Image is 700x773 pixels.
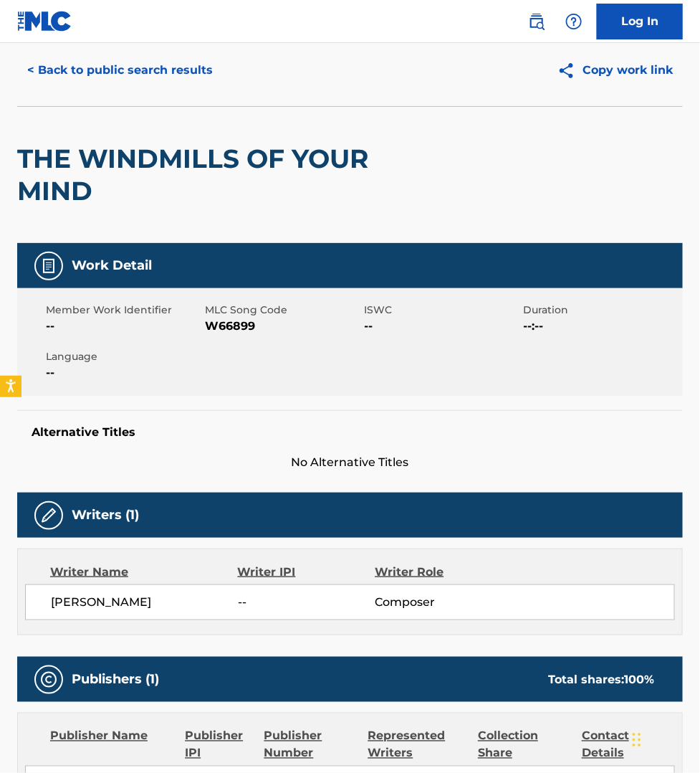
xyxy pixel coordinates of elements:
[17,454,683,471] span: No Alternative Titles
[582,728,675,762] div: Contact Details
[375,594,499,611] span: Composer
[51,594,238,611] span: [PERSON_NAME]
[528,13,545,30] img: search
[72,671,159,688] h5: Publishers (1)
[72,257,152,274] h5: Work Detail
[17,11,72,32] img: MLC Logo
[524,303,679,318] span: Duration
[205,303,360,318] span: MLC Song Code
[557,62,582,80] img: Copy work link
[565,13,582,30] img: help
[365,303,520,318] span: ISWC
[375,564,499,581] div: Writer Role
[185,728,253,762] div: Publisher IPI
[264,728,358,762] div: Publisher Number
[40,257,57,275] img: Work Detail
[368,728,468,762] div: Represented Writers
[624,673,654,686] span: 100 %
[17,143,416,207] h2: THE WINDMILLS OF YOUR MIND
[205,318,360,335] span: W66899
[238,594,375,611] span: --
[560,7,588,36] div: Help
[50,564,238,581] div: Writer Name
[628,704,700,773] iframe: Chat Widget
[238,564,375,581] div: Writer IPI
[478,728,571,762] div: Collection Share
[32,425,668,440] h5: Alternative Titles
[46,349,201,364] span: Language
[633,719,641,762] div: Drag
[547,52,683,88] button: Copy work link
[46,303,201,318] span: Member Work Identifier
[46,364,201,381] span: --
[17,52,223,88] button: < Back to public search results
[522,7,551,36] a: Public Search
[548,671,654,688] div: Total shares:
[72,507,139,523] h5: Writers (1)
[46,318,201,335] span: --
[50,728,174,762] div: Publisher Name
[40,507,57,524] img: Writers
[40,671,57,688] img: Publishers
[365,318,520,335] span: --
[597,4,683,39] a: Log In
[524,318,679,335] span: --:--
